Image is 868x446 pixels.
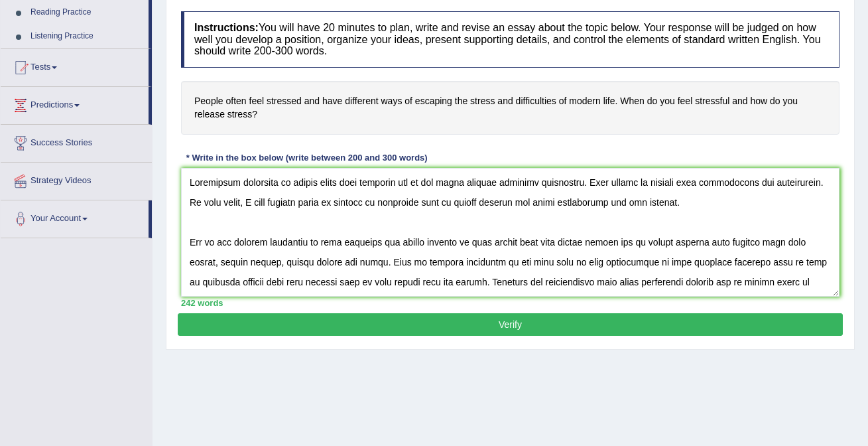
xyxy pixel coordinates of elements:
b: Instructions: [194,22,259,33]
a: Strategy Videos [1,163,152,196]
a: Listening Practice [25,25,149,48]
h4: You will have 20 minutes to plan, write and revise an essay about the topic below. Your response ... [181,11,839,68]
h4: People often feel stressed and have different ways of escaping the stress and difficulties of mod... [181,81,839,135]
div: * Write in the box below (write between 200 and 300 words) [181,151,432,164]
a: Reading Practice [25,1,149,25]
button: Verify [178,313,843,336]
a: Tests [1,49,149,82]
a: Success Stories [1,125,152,158]
a: Predictions [1,87,149,120]
div: 242 words [181,297,839,309]
a: Your Account [1,200,149,234]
